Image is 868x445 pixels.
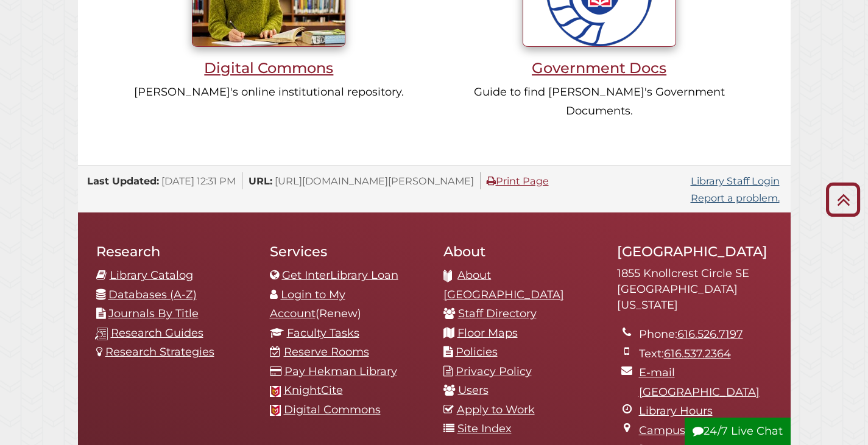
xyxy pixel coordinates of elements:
[457,422,512,435] a: Site Index
[617,266,772,313] address: 1855 Knollcrest Circle SE [GEOGRAPHIC_DATA][US_STATE]
[284,384,343,397] a: KnightCite
[458,307,537,320] a: Staff Directory
[249,175,272,187] span: URL:
[691,175,780,187] a: Library Staff Login
[451,59,747,77] h3: Government Docs
[110,268,193,282] a: Library Catalog
[457,326,518,340] a: Floor Maps
[443,268,564,301] a: About [GEOGRAPHIC_DATA]
[282,268,398,282] a: Get InterLibrary Loan
[487,175,549,187] a: Print Page
[691,192,780,204] a: Report a problem.
[284,365,397,378] a: Pay Hekman Library
[456,365,532,378] a: Privacy Policy
[456,345,498,359] a: Policies
[821,189,865,209] a: Back to Top
[451,83,747,121] p: Guide to find [PERSON_NAME]'s Government Documents.
[121,59,417,77] h3: Digital Commons
[270,243,425,260] h2: Services
[108,288,197,301] a: Databases (A-Z)
[105,345,214,359] a: Research Strategies
[87,175,159,187] span: Last Updated:
[270,405,281,416] img: Calvin favicon logo
[96,243,252,260] h2: Research
[108,307,199,320] a: Journals By Title
[284,345,369,359] a: Reserve Rooms
[161,175,236,187] span: [DATE] 12:31 PM
[617,243,772,260] h2: [GEOGRAPHIC_DATA]
[458,384,489,397] a: Users
[639,325,772,345] li: Phone:
[270,386,281,397] img: Calvin favicon logo
[275,175,474,187] span: [URL][DOMAIN_NAME][PERSON_NAME]
[111,326,203,340] a: Research Guides
[270,288,345,321] a: Login to My Account
[677,328,743,341] a: 616.526.7197
[443,243,599,260] h2: About
[457,403,535,416] a: Apply to Work
[121,83,417,102] p: [PERSON_NAME]'s online institutional repository.
[487,176,496,186] i: Print Page
[639,345,772,364] li: Text:
[270,286,425,324] li: (Renew)
[664,347,731,360] a: 616.537.2364
[287,326,359,340] a: Faculty Tasks
[95,328,108,340] img: research-guides-icon-white_37x37.png
[639,404,713,418] a: Library Hours
[284,403,381,416] a: Digital Commons
[639,366,760,399] a: E-mail [GEOGRAPHIC_DATA]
